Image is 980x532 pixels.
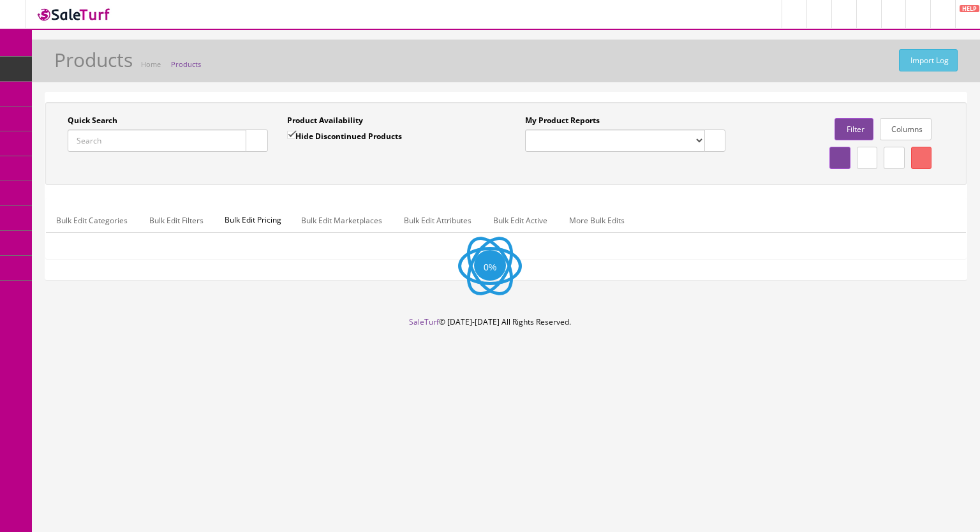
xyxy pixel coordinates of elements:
a: More Bulk Edits [559,208,635,233]
a: Columns [880,118,932,140]
label: My Product Reports [525,115,600,126]
h1: Products [54,49,133,70]
a: Products [171,59,201,69]
a: Import Log [899,49,958,71]
a: Bulk Edit Active [483,208,558,233]
a: Bulk Edit Attributes [394,208,482,233]
a: Bulk Edit Marketplaces [291,208,392,233]
a: Home [141,59,161,69]
span: Bulk Edit Pricing [215,208,291,232]
input: Search [68,129,246,152]
a: Bulk Edit Filters [139,208,214,233]
img: SaleTurf [36,6,112,23]
label: Hide Discontinued Products [287,129,402,142]
a: Bulk Edit Categories [46,208,138,233]
input: Hide Discontinued Products [287,131,295,139]
span: HELP [960,5,979,12]
a: Filter [835,118,873,140]
a: SaleTurf [409,316,439,327]
label: Product Availability [287,115,363,126]
label: Quick Search [68,115,117,126]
